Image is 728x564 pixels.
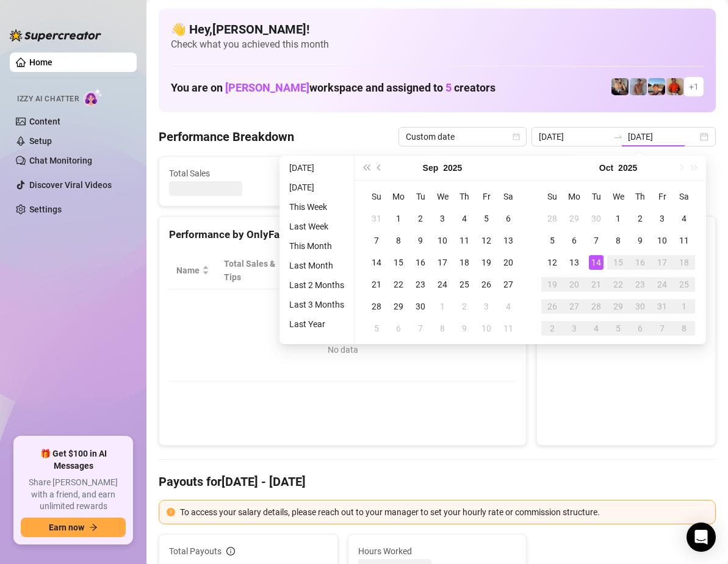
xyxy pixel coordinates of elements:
img: logo-BBDzfeDw.svg [10,29,101,42]
h1: You are on workspace and assigned to creators [171,81,496,95]
span: Name [176,264,200,277]
span: [PERSON_NAME] [225,81,309,94]
span: Active Chats [311,167,422,180]
img: AI Chatter [84,89,103,106]
span: Custom date [406,128,519,146]
span: exclamation-circle [167,508,175,516]
th: Total Sales & Tips [217,252,294,289]
a: Setup [29,136,52,146]
span: Share [PERSON_NAME] with a friend, and earn unlimited rewards [21,477,126,513]
div: To access your salary details, please reach out to your manager to set your hourly rate or commis... [180,505,708,519]
span: info-circle [226,547,235,555]
span: Total Sales [169,167,280,180]
span: calendar [513,133,520,140]
span: 🎁 Get $100 in AI Messages [21,448,126,472]
img: Justin [666,78,683,95]
input: End date [628,130,697,143]
span: to [613,132,623,142]
span: Messages Sent [453,167,564,180]
span: Total Sales & Tips [224,257,276,284]
span: swap-right [613,132,623,142]
img: George [611,78,629,95]
div: Open Intercom Messenger [687,522,716,552]
span: Total Payouts [169,544,222,558]
img: Joey [630,78,647,95]
th: Sales / Hour [373,252,435,289]
span: Chat Conversion [443,257,500,284]
img: Zach [648,78,665,95]
th: Chat Conversion [436,252,517,289]
a: Discover Viral Videos [29,180,112,190]
a: Settings [29,204,62,214]
h4: Payouts for [DATE] - [DATE] [159,473,716,490]
div: No data [181,343,504,356]
span: Sales / Hour [380,257,418,284]
input: Start date [539,130,608,143]
a: Content [29,117,60,126]
div: Sales by OnlyFans Creator [547,226,705,243]
a: Chat Monitoring [29,156,92,165]
h4: Performance Breakdown [159,128,294,145]
span: Earn now [49,522,84,532]
span: 5 [445,81,452,94]
button: Earn nowarrow-right [21,518,126,537]
div: Performance by OnlyFans Creator [169,226,516,243]
span: Izzy AI Chatter [17,93,79,105]
span: Hours Worked [358,544,517,558]
span: Check what you achieved this month [171,38,704,51]
h4: 👋 Hey, [PERSON_NAME] ! [171,21,704,38]
div: Est. Hours Worked [301,257,356,284]
span: arrow-right [89,523,98,532]
span: + 1 [689,80,699,93]
th: Name [169,252,217,289]
a: Home [29,57,52,67]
